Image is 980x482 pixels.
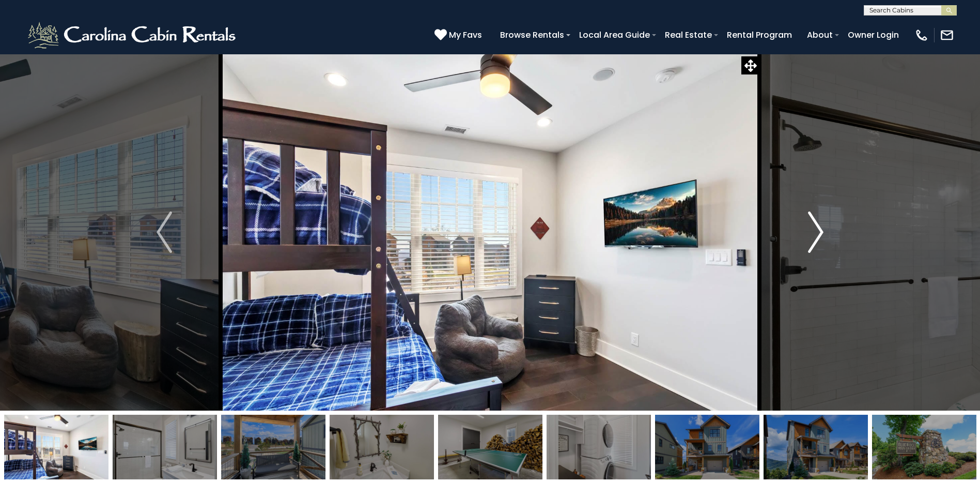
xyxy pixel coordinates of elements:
[4,415,108,479] img: 165422496
[221,415,325,479] img: 165206870
[574,26,655,44] a: Local Area Guide
[808,212,823,253] img: arrow
[438,415,542,479] img: 165206869
[722,26,797,44] a: Rental Program
[660,26,717,44] a: Real Estate
[802,26,838,44] a: About
[26,20,240,51] img: White-1-2.png
[434,28,485,42] a: My Favs
[940,28,954,42] img: mail-regular-white.png
[843,26,904,44] a: Owner Login
[914,28,929,42] img: phone-regular-white.png
[764,415,868,479] img: 165206839
[547,415,651,479] img: 165422481
[108,54,221,411] button: Previous
[495,26,569,44] a: Browse Rentals
[449,28,482,41] span: My Favs
[330,415,434,479] img: 165206862
[759,54,872,411] button: Next
[655,415,759,479] img: 165206838
[872,415,976,479] img: 165215145
[113,415,217,479] img: 165422476
[157,212,172,253] img: arrow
